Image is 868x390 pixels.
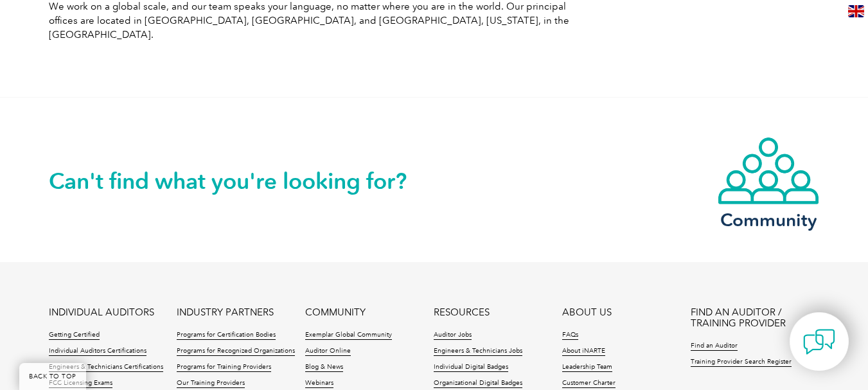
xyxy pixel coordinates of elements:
[177,331,276,340] a: Programs for Certification Bodies
[49,347,146,356] a: Individual Auditors Certifications
[691,307,819,329] a: FIND AN AUDITOR / TRAINING PROVIDER
[691,358,792,367] a: Training Provider Search Register
[49,171,434,191] h2: Can't find what you're looking for?
[562,347,605,356] a: About iNARTE
[717,212,820,228] h3: Community
[177,347,295,356] a: Programs for Recognized Organizations
[177,307,274,318] a: INDUSTRY PARTNERS
[717,136,820,228] a: Community
[49,363,163,372] a: Engineers & Technicians Certifications
[305,379,333,388] a: Webinars
[434,379,522,388] a: Organizational Digital Badges
[305,347,351,356] a: Auditor Online
[177,363,271,372] a: Programs for Training Providers
[562,307,612,318] a: ABOUT US
[562,363,612,372] a: Leadership Team
[717,136,820,206] img: icon-community.webp
[177,379,245,388] a: Our Training Providers
[803,326,835,358] img: contact-chat.png
[19,363,86,390] a: BACK TO TOP
[691,342,738,351] a: Find an Auditor
[434,347,522,356] a: Engineers & Technicians Jobs
[305,363,343,372] a: Blog & News
[434,363,508,372] a: Individual Digital Badges
[305,307,366,318] a: COMMUNITY
[434,307,490,318] a: RESOURCES
[49,307,154,318] a: INDIVIDUAL AUDITORS
[49,331,100,340] a: Getting Certified
[848,5,864,17] img: en
[434,331,472,340] a: Auditor Jobs
[562,331,578,340] a: FAQs
[562,379,616,388] a: Customer Charter
[305,331,392,340] a: Exemplar Global Community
